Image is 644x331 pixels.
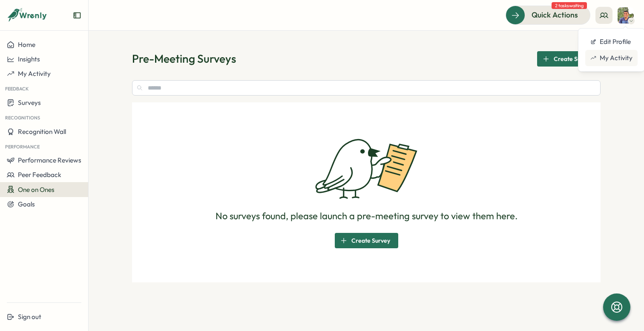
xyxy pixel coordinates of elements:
[590,53,632,63] div: My Activity
[18,313,41,321] span: Sign out
[18,128,66,136] span: Recognition Wall
[537,55,601,64] a: Create Survey
[18,41,35,49] span: Home
[18,186,55,194] span: One on Ones
[351,233,390,248] span: Create Survey
[335,233,398,248] button: Create Survey
[18,70,51,78] span: My Activity
[590,37,632,46] div: Edit Profile
[506,6,590,24] button: Quick Actions
[554,52,592,66] span: Create Survey
[585,50,638,66] a: My Activity
[552,2,587,9] span: 2 tasks waiting
[132,51,236,66] h1: Pre-Meeting Surveys
[18,171,61,179] span: Peer Feedback
[585,34,638,50] a: Edit Profile
[18,55,40,63] span: Insights
[18,99,41,107] span: Surveys
[532,9,578,20] span: Quick Actions
[18,156,81,164] span: Performance Reviews
[73,11,81,20] button: Expand sidebar
[18,200,35,208] span: Goals
[537,51,601,67] button: Create Survey
[216,209,517,223] p: No surveys found, please launch a pre-meeting survey to view them here.
[618,7,634,23] img: Varghese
